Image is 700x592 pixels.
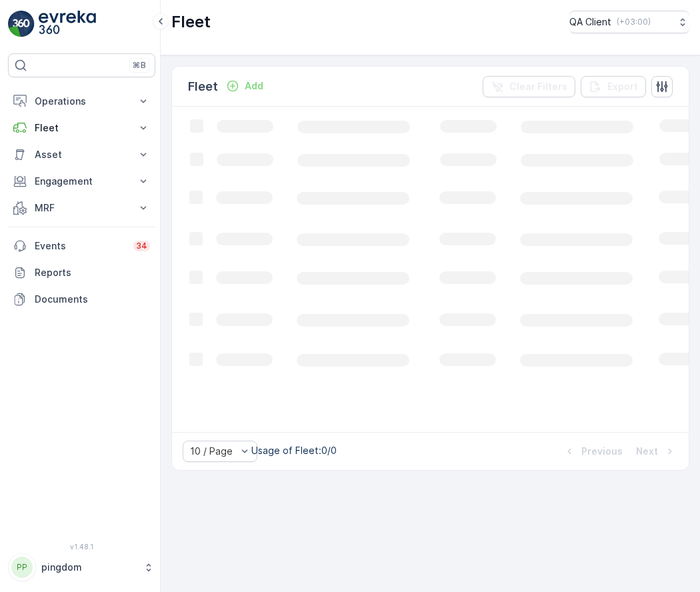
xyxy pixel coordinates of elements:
[41,561,137,574] p: pingdom
[569,11,689,33] button: QA Client(+03:00)
[35,95,129,108] p: Operations
[35,201,129,215] p: MRF
[35,293,150,306] p: Documents
[221,78,269,94] button: Add
[251,444,337,457] p: Usage of Fleet : 0/0
[35,121,129,135] p: Fleet
[509,80,567,93] p: Clear Filters
[483,76,575,97] button: Clear Filters
[8,543,155,551] span: v 1.48.1
[569,15,611,29] p: QA Client
[581,445,623,458] p: Previous
[561,443,624,459] button: Previous
[35,175,129,188] p: Engagement
[8,168,155,195] button: Engagement
[8,553,155,581] button: PPpingdom
[617,17,651,27] p: ( +03:00 )
[8,233,155,259] a: Events34
[8,115,155,141] button: Fleet
[35,148,129,161] p: Asset
[8,141,155,168] button: Asset
[8,88,155,115] button: Operations
[133,60,146,71] p: ⌘B
[171,11,211,33] p: Fleet
[607,80,638,93] p: Export
[11,557,33,578] div: PP
[136,241,147,251] p: 34
[8,195,155,221] button: MRF
[39,11,96,37] img: logo_light-DOdMpM7g.png
[8,11,35,37] img: logo
[8,259,155,286] a: Reports
[35,239,125,253] p: Events
[188,77,218,96] p: Fleet
[8,286,155,313] a: Documents
[635,443,678,459] button: Next
[636,445,658,458] p: Next
[245,79,263,93] p: Add
[581,76,646,97] button: Export
[35,266,150,279] p: Reports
